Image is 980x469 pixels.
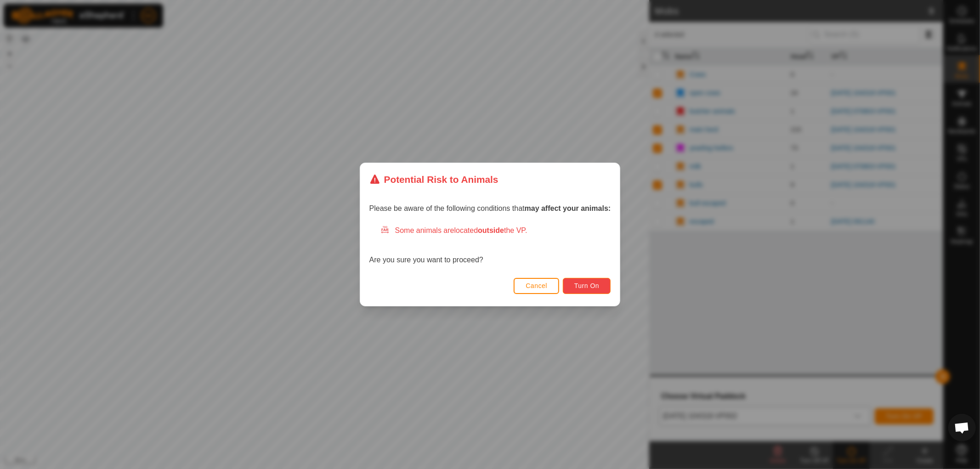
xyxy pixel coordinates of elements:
[369,172,498,186] div: Potential Risk to Animals
[514,278,559,294] button: Cancel
[380,225,611,236] div: Some animals are
[478,226,504,234] strong: outside
[563,278,611,294] button: Turn On
[454,226,527,234] span: located the VP.
[525,204,611,212] strong: may affect your animals:
[369,204,611,212] span: Please be aware of the following conditions that
[948,414,976,441] div: Open chat
[369,225,611,266] div: Are you sure you want to proceed?
[526,282,547,289] span: Cancel
[574,282,599,289] span: Turn On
